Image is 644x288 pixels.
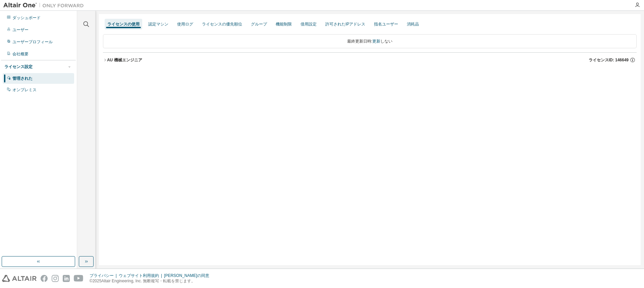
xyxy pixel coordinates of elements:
[12,27,29,32] font: ユーザー
[372,39,380,44] font: 更新
[12,52,29,56] font: 会社概要
[12,40,53,44] font: ユーザープロフィール
[74,275,84,282] img: youtube.svg
[202,22,242,26] font: ライセンスの優先順位
[52,275,59,282] img: instagram.svg
[148,22,168,26] font: 認定マシン
[4,64,33,69] font: ライセンス設定
[301,22,317,26] font: 借用設定
[90,279,93,283] font: ©
[101,279,195,283] font: Altair Engineering, Inc. 無断複写・転載を禁じます。
[12,15,41,20] font: ダッシュボード
[2,275,37,282] img: altair_logo.svg
[63,275,70,282] img: linkedin.svg
[164,273,209,278] font: [PERSON_NAME]の同意
[177,22,193,26] font: 使用ログ
[380,39,392,44] font: しない
[107,58,142,62] font: AU 機械エンジニア
[251,22,267,26] font: グループ
[12,88,37,92] font: オンプレミス
[407,22,419,26] font: 消耗品
[93,279,102,283] font: 2025
[589,58,629,62] font: ライセンスID: 146649
[3,2,87,9] img: アルタイルワン
[325,22,365,26] font: 許可されたIPアドレス
[12,76,33,81] font: 管理された
[103,53,637,67] button: AU 機械エンジニアライセンスID: 146649
[276,22,292,26] font: 機能制限
[347,39,372,44] font: 最終更新日時:
[90,273,114,278] font: プライバシー
[107,22,140,26] font: ライセンスの使用
[374,22,398,26] font: 指名ユーザー
[119,273,159,278] font: ウェブサイト利用規約
[41,275,48,282] img: facebook.svg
